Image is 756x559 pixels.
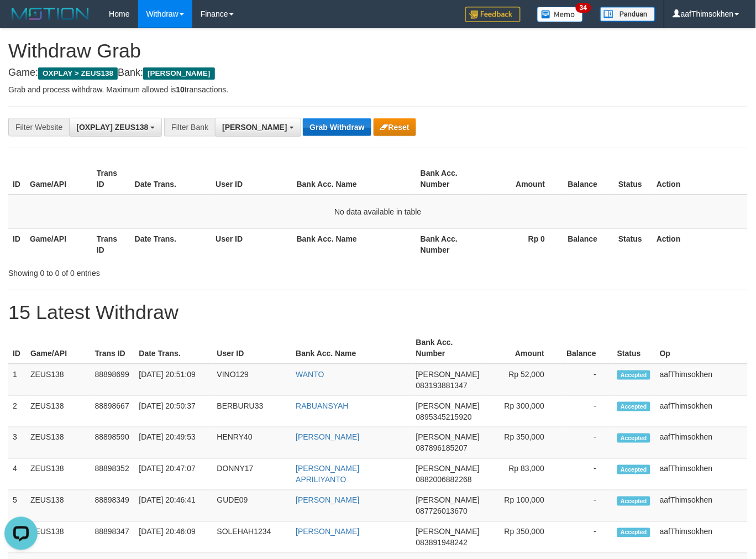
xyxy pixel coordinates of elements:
[416,433,480,442] span: [PERSON_NAME]
[26,396,91,427] td: ZEUS138
[303,118,371,136] button: Grab Withdraw
[416,401,480,410] span: [PERSON_NAME]
[416,412,472,421] span: Copy 0895345215920 to clipboard
[134,364,212,396] td: [DATE] 20:51:09
[8,490,26,522] td: 5
[92,228,130,260] th: Trans ID
[296,370,324,379] a: WANTO
[615,163,653,195] th: Status
[416,496,480,505] span: [PERSON_NAME]
[134,522,212,553] td: [DATE] 20:46:09
[211,228,292,260] th: User ID
[4,4,38,38] button: Open LiveChat chat widget
[655,490,748,522] td: aafThimsokhen
[38,67,118,80] span: OXPLAY > ZEUS138
[561,490,613,522] td: -
[92,163,130,195] th: Trans ID
[91,427,135,459] td: 88898590
[484,396,561,427] td: Rp 300,000
[91,490,135,522] td: 88898349
[465,7,521,22] img: Feedback.jpg
[296,464,359,484] a: [PERSON_NAME] APRILIYANTO
[211,163,292,195] th: User ID
[416,464,480,473] span: [PERSON_NAME]
[8,301,748,323] h1: 15 Latest Withdraw
[600,7,655,22] img: panduan.png
[655,522,748,553] td: aafThimsokhen
[222,123,287,132] span: [PERSON_NAME]
[484,332,561,364] th: Amount
[292,163,416,195] th: Bank Acc. Name
[416,507,468,516] span: Copy 087726013670 to clipboard
[617,370,650,380] span: Accepted
[655,396,748,427] td: aafThimsokhen
[617,433,650,443] span: Accepted
[91,364,135,396] td: 88898699
[484,490,561,522] td: Rp 100,000
[416,476,472,484] span: Copy 0882006882268 to clipboard
[8,427,26,459] td: 3
[652,163,748,195] th: Action
[292,228,416,260] th: Bank Acc. Name
[8,195,748,229] td: No data available in table
[26,364,91,396] td: ZEUS138
[412,332,484,364] th: Bank Acc. Number
[25,163,92,195] th: Game/API
[561,427,613,459] td: -
[8,118,69,137] div: Filter Website
[615,228,653,260] th: Status
[617,465,650,474] span: Accepted
[484,364,561,396] td: Rp 52,000
[576,3,591,13] span: 34
[617,402,650,411] span: Accepted
[416,163,483,195] th: Bank Acc. Number
[134,396,212,427] td: [DATE] 20:50:37
[416,539,468,547] span: Copy 083891948242 to clipboard
[8,396,26,427] td: 2
[617,497,650,506] span: Accepted
[26,490,91,522] td: ZEUS138
[8,332,26,364] th: ID
[134,459,212,490] td: [DATE] 20:47:07
[26,332,91,364] th: Game/API
[213,427,292,459] td: HENRY40
[213,364,292,396] td: VINO129
[176,85,185,94] strong: 10
[562,163,615,195] th: Balance
[25,228,92,260] th: Game/API
[291,332,411,364] th: Bank Acc. Name
[296,496,359,505] a: [PERSON_NAME]
[296,527,359,536] a: [PERSON_NAME]
[561,364,613,396] td: -
[213,459,292,490] td: DONNY17
[91,396,135,427] td: 88898667
[296,401,348,410] a: RABUANSYAH
[8,84,748,95] p: Grab and process withdraw. Maximum allowed is transactions.
[91,459,135,490] td: 88898352
[561,459,613,490] td: -
[8,163,25,195] th: ID
[130,228,212,260] th: Date Trans.
[655,364,748,396] td: aafThimsokhen
[655,459,748,490] td: aafThimsokhen
[8,67,748,79] h4: Game: Bank:
[69,118,162,137] button: [OXPLAY] ZEUS138
[484,459,561,490] td: Rp 83,000
[213,332,292,364] th: User ID
[416,527,480,536] span: [PERSON_NAME]
[164,118,215,137] div: Filter Bank
[26,522,91,553] td: ZEUS138
[26,427,91,459] td: ZEUS138
[613,332,655,364] th: Status
[561,396,613,427] td: -
[143,67,214,80] span: [PERSON_NAME]
[374,118,416,136] button: Reset
[134,427,212,459] td: [DATE] 20:49:53
[561,332,613,364] th: Balance
[416,381,468,390] span: Copy 083193881347 to clipboard
[8,459,26,490] td: 4
[213,490,292,522] td: GUDE09
[215,118,301,137] button: [PERSON_NAME]
[562,228,615,260] th: Balance
[416,370,480,379] span: [PERSON_NAME]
